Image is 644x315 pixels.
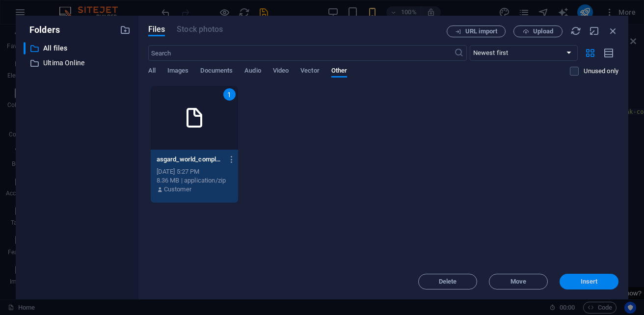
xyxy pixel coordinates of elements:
button: Move [489,274,548,289]
i: Close [608,26,618,36]
span: All [148,65,156,79]
p: All files [43,43,112,54]
button: Delete [418,274,477,289]
div: 8.36 MB | application/zip [157,176,232,185]
button: Insert [560,274,618,289]
p: Customer [164,185,191,194]
div: 1 [223,88,236,101]
span: Documents [200,65,233,79]
input: Search [148,45,454,61]
button: Upload [513,26,563,37]
span: Video [273,65,289,79]
p: Displays only files that are not in use on the website. Files added during this session can still... [584,67,618,76]
button: URL import [447,26,506,37]
span: Move [510,279,526,285]
i: Create new folder [120,25,131,35]
p: Folders [24,24,60,36]
span: Delete [439,279,457,285]
span: URL import [465,28,497,34]
span: Images [167,65,189,79]
span: Files [148,24,165,35]
span: This file type is not supported by this element [177,24,223,35]
div: ​ [24,42,26,54]
div: Ultima Online [24,57,131,69]
p: Ultima Online [43,57,112,69]
span: Insert [581,279,598,285]
div: [DATE] 5:27 PM [157,167,232,176]
span: Vector [300,65,320,79]
i: Reload [570,26,581,36]
span: Audio [244,65,261,79]
span: Upload [533,28,553,34]
p: asgard_world_complete_full2-nUMbs0w2HBn_504sCdTA2Q.zip [157,155,223,164]
i: Minimize [589,26,600,36]
span: Other [331,65,347,79]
